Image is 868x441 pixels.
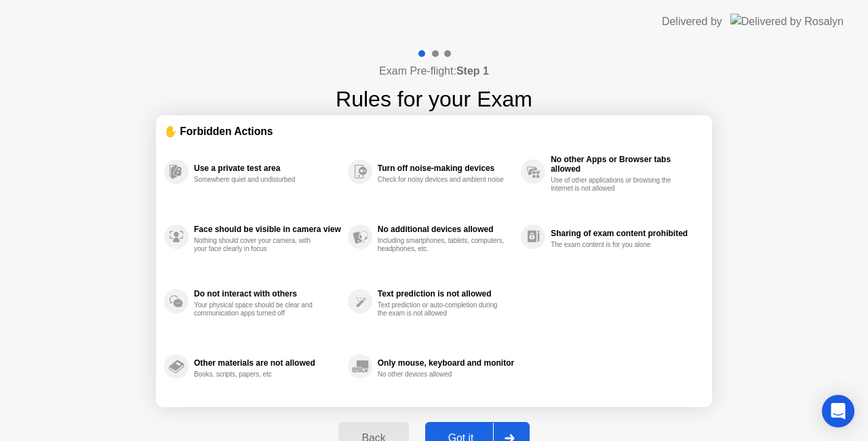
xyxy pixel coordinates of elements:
[336,83,532,115] h1: Rules for your Exam
[378,358,514,368] div: Only mouse, keyboard and monitor
[194,370,322,379] div: Books, scripts, papers, etc
[379,63,489,79] h4: Exam Pre-flight:
[730,14,844,29] img: Delivered by Rosalyn
[194,289,341,299] div: Do not interact with others
[551,241,679,249] div: The exam content is for you alone
[194,301,322,318] div: Your physical space should be clear and communication apps turned off
[378,301,506,318] div: Text prediction or auto-completion during the exam is not allowed
[378,176,506,184] div: Check for noisy devices and ambient noise
[551,176,679,193] div: Use of other applications or browsing the internet is not allowed
[194,164,341,173] div: Use a private test area
[378,237,506,253] div: Including smartphones, tablets, computers, headphones, etc.
[378,289,514,299] div: Text prediction is not allowed
[194,237,322,253] div: Nothing should cover your camera, with your face clearly in focus
[194,176,322,184] div: Somewhere quiet and undisturbed
[378,164,514,173] div: Turn off noise-making devices
[378,370,506,379] div: No other devices allowed
[194,225,341,234] div: Face should be visible in camera view
[194,358,341,368] div: Other materials are not allowed
[551,155,697,174] div: No other Apps or Browser tabs allowed
[551,229,697,238] div: Sharing of exam content prohibited
[456,65,489,77] b: Step 1
[164,123,704,139] div: ✋ Forbidden Actions
[822,395,854,427] div: Open Intercom Messenger
[662,14,722,30] div: Delivered by
[378,225,514,234] div: No additional devices allowed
